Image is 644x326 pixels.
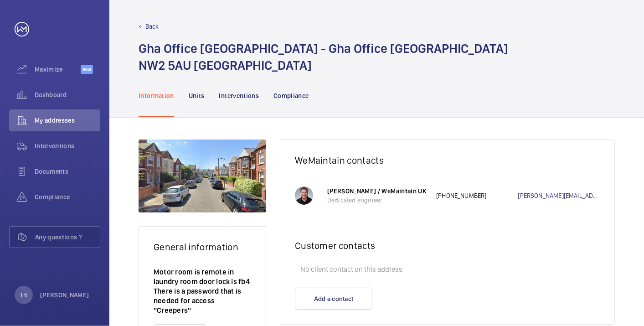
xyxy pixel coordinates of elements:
[20,290,27,300] p: TB
[295,288,372,310] button: Add a contact
[35,65,81,74] span: Maximize
[139,40,508,74] h1: Gha Office [GEOGRAPHIC_DATA] - Gha Office [GEOGRAPHIC_DATA] NW2 5AU [GEOGRAPHIC_DATA]
[189,91,205,100] p: Units
[139,91,174,100] p: Information
[154,241,251,253] h2: General information
[518,191,600,200] a: [PERSON_NAME][EMAIL_ADDRESS][DOMAIN_NAME]
[327,186,427,196] p: [PERSON_NAME] / WeMaintain UK
[35,233,100,242] span: Any questions ?
[273,91,309,100] p: Compliance
[436,191,518,200] p: [PHONE_NUMBER]
[35,192,100,202] span: Compliance
[145,22,159,31] p: Back
[295,155,600,166] h2: WeMaintain contacts
[40,290,89,300] p: [PERSON_NAME]
[154,267,251,315] p: Motor room is remote in laundry room door lock is fb4 There is a password that is needed for acce...
[295,240,600,251] h2: Customer contacts
[35,116,100,125] span: My addresses
[327,196,427,205] p: Dedicated engineer
[295,260,600,279] p: No client contact on this address
[219,91,259,100] p: Interventions
[81,65,93,74] span: Beta
[35,90,100,99] span: Dashboard
[35,167,100,176] span: Documents
[35,141,100,150] span: Interventions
